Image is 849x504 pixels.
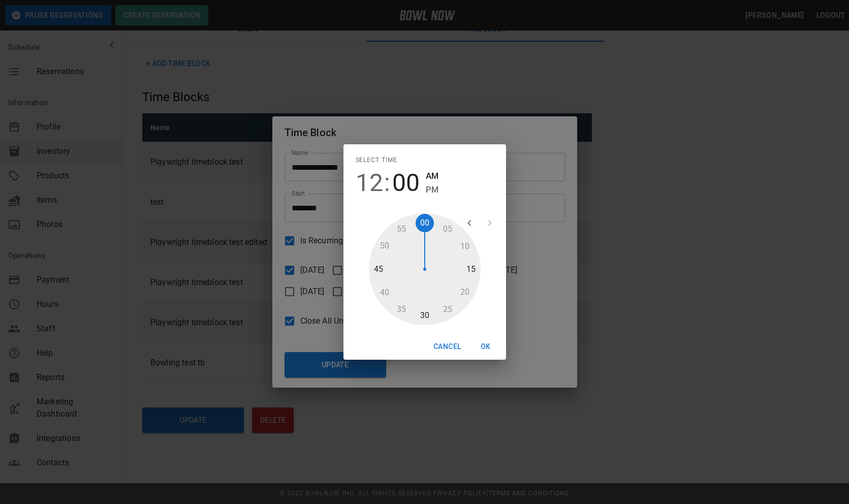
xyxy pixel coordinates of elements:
button: open previous view [459,213,480,233]
button: OK [469,337,502,356]
button: 12 [356,169,383,197]
button: 00 [392,169,420,197]
span: : [384,169,390,197]
button: PM [426,183,438,197]
button: Cancel [429,337,465,356]
span: Select time [356,152,398,169]
button: AM [426,169,438,183]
